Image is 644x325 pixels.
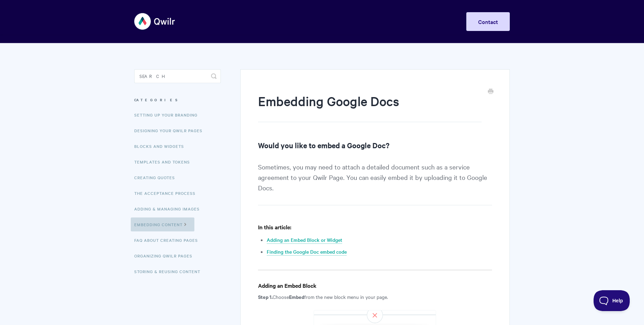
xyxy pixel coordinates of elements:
a: Blocks and Widgets [134,139,189,153]
iframe: Toggle Customer Support [594,290,630,311]
h3: Categories [134,94,221,106]
input: Search [134,69,221,83]
a: FAQ About Creating Pages [134,233,203,247]
h2: Would you like to embed a Google Doc? [258,140,492,151]
p: Sometimes, you may need to attach a detailed document such as a service agreement to your Qwilr P... [258,161,492,205]
a: Storing & Reusing Content [134,264,206,278]
a: Designing Your Qwilr Pages [134,124,208,137]
a: Organizing Qwilr Pages [134,249,198,263]
a: Setting up your Branding [134,108,203,122]
a: Templates and Tokens [134,155,195,169]
a: Adding an Embed Block or Widget [267,236,342,244]
a: Print this Article [488,88,493,96]
a: Adding & Managing Images [134,202,205,216]
strong: Embed [289,293,304,300]
a: The Acceptance Process [134,186,201,200]
a: Contact [466,12,510,31]
strong: Step 1. [258,293,273,300]
a: Embedding Content [131,217,194,231]
a: Finding the Google Doc embed code [267,248,347,256]
h4: Adding an Embed Block [258,281,492,290]
img: Qwilr Help Center [134,8,176,34]
h1: Embedding Google Docs [258,92,482,122]
strong: In this article: [258,223,291,231]
a: Creating Quotes [134,171,180,184]
p: Choose from the new block menu in your page. [258,293,492,301]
